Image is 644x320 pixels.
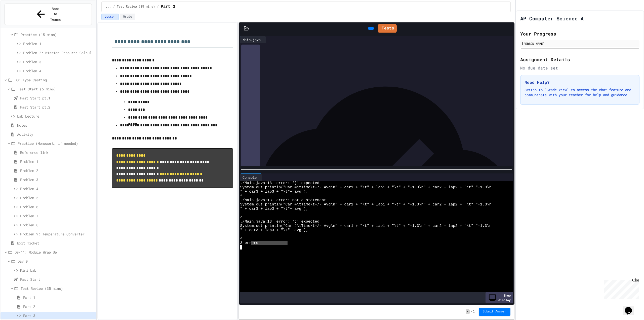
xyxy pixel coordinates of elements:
[240,181,319,185] span: ./Main.java:13: error: ')' expected
[240,175,259,180] div: Console
[466,309,469,314] span: -
[602,278,639,299] iframe: chat widget
[522,41,638,46] div: [PERSON_NAME]
[101,14,119,20] button: Lesson
[471,310,472,314] span: /
[20,222,94,228] span: Problem 8
[240,198,326,202] span: ./Main.java:13: error: not a statement
[486,292,513,303] div: Show display
[251,241,258,245] span: ors
[240,36,266,43] div: Main.java
[20,195,94,200] span: Problem 5
[240,185,491,190] span: System.out.println("Car #\tTime\t+/- Avg\n" + car1 + "\t" + lap1 + "\t" + "+1.3\n" + car2 + lap2 ...
[240,220,319,224] span: ./Main.java:13: error: ';' expected
[18,86,94,92] span: Fast Start (5 mins)
[240,190,308,194] span: " + car3 + lap3 + "\t"+ avg );
[240,241,251,245] span: 3 err
[15,250,94,255] span: D9-11: Module Wrap Up
[240,37,263,42] div: Main.java
[473,310,475,314] span: 1
[240,207,308,211] span: " + car3 + lap3 + "\t"+ avg );
[520,56,639,63] h2: Assignment Details
[525,87,635,97] p: Switch to "Grade View" to access the chat feature and communicate with your teacher for help and ...
[378,24,397,33] a: Tests
[240,194,242,198] span: ^
[20,168,94,173] span: Problem 2
[23,313,94,318] span: Part 3
[23,68,94,74] span: Problem 4
[17,114,94,119] span: Lab Lecture
[23,59,94,64] span: Problem 3
[17,132,94,137] span: Activity
[23,304,94,309] span: Part 2
[20,177,94,182] span: Problem 3
[157,5,159,9] span: /
[240,224,491,228] span: System.out.println("Car #\tTime\t+/- Avg\n" + car1 + "\t" + lap1 + "\t" + "+1.3\n" + car2 + lap2 ...
[106,5,111,9] span: ...
[240,237,242,241] span: ^
[240,215,242,220] span: ^
[20,95,94,101] span: Fast Start pt.1
[5,4,92,25] button: Back to Teams
[20,277,94,282] span: Fast Start
[2,2,35,32] div: Chat with us now!Close
[525,79,635,85] h3: Need Help?
[240,173,262,181] div: Console
[241,45,260,296] div: History
[15,77,94,83] span: D8: Type Casting
[17,123,94,128] span: Notes
[17,240,94,246] span: Exit Ticket
[21,32,94,37] span: Practice (15 mins)
[23,41,94,46] span: Problem 1
[483,310,506,314] span: Submit Answer
[18,259,94,264] span: Day 9
[520,65,639,71] div: No due date set
[20,186,94,191] span: Problem 4
[120,14,135,20] button: Grade
[20,159,94,164] span: Problem 1
[20,104,94,110] span: Fast Start pt.2
[240,202,491,207] span: System.out.println("Car #\tTime\t+/- Avg\n" + car1 + "\t" + lap1 + "\t" + "+1.3\n" + car2 + lap2 ...
[20,213,94,219] span: Problem 7
[623,300,639,315] iframe: chat widget
[50,6,61,22] span: Back to Teams
[20,231,94,237] span: Problem 9: Temperature Converter
[240,228,308,232] span: " + car3 + lap3 + "\t"+ avg );
[23,295,94,300] span: Part 1
[161,4,175,10] span: Part 3
[21,286,94,291] span: Test Review (35 mins)
[479,308,510,316] button: Submit Answer
[20,150,94,155] span: Reference link
[18,141,94,146] span: Practice (Homework, if needed)
[23,50,94,55] span: Problem 2: Mission Resource Calculator
[20,204,94,209] span: Problem 6
[113,5,115,9] span: /
[117,5,155,9] span: Test Review (35 mins)
[520,15,584,22] h1: AP Computer Science A
[520,30,639,37] h2: Your Progress
[20,268,94,273] span: Mini Lab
